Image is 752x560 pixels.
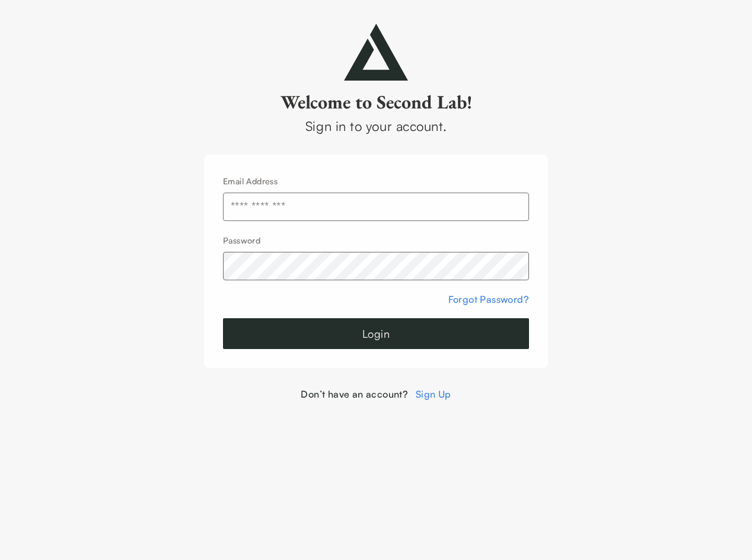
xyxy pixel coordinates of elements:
[448,293,529,305] a: Forgot Password?
[204,90,548,114] h2: Welcome to Second Lab!
[223,318,529,349] button: Login
[344,24,408,81] img: secondlab-logo
[223,176,278,186] label: Email Address
[204,116,548,136] div: Sign in to your account.
[204,387,548,401] div: Don’t have an account?
[223,235,260,245] label: Password
[416,388,451,400] a: Sign Up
